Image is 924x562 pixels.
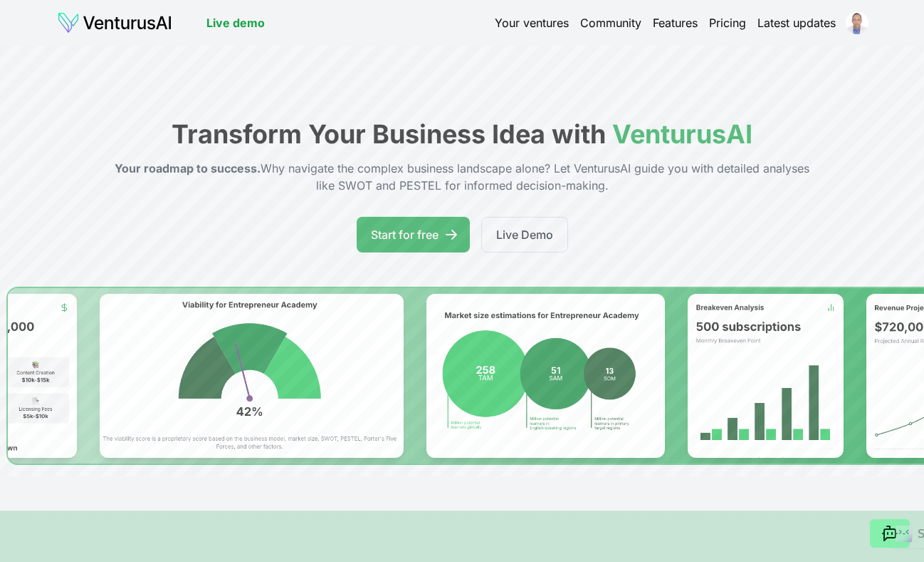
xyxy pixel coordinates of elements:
img: logo [57,11,172,34]
a: Latest updates [757,14,836,31]
a: Pricing [709,14,746,31]
a: Features [653,14,698,31]
a: Live demo [206,14,265,31]
a: Your ventures [495,14,569,31]
img: ACg8ocLSOcMi8nUHB-aE0KltRVUKlx6HSh7HPIldwJw1lZD5P1no61yM=s96-c [846,11,868,34]
a: Community [580,14,641,31]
